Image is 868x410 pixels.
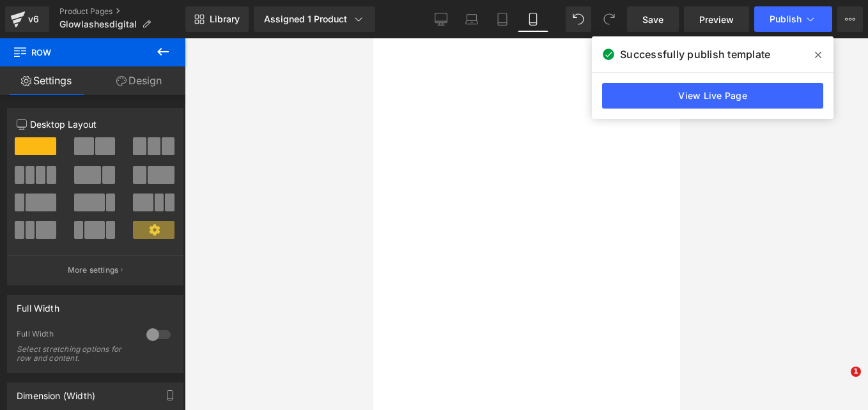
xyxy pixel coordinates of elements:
[59,6,185,17] a: Product Pages
[210,13,240,25] span: Library
[5,6,49,32] a: v6
[487,6,518,32] a: Tablet
[596,6,622,32] button: Redo
[17,296,59,314] div: Full Width
[13,38,141,66] span: Row
[851,367,861,377] span: 1
[59,19,137,29] span: Glowlashesdigital
[68,264,119,276] p: More settings
[684,6,749,32] a: Preview
[26,11,42,27] div: v6
[837,6,863,32] button: More
[17,345,132,363] div: Select stretching options for row and content.
[699,13,734,26] span: Preview
[8,255,183,285] button: More settings
[426,6,456,32] a: Desktop
[17,383,95,401] div: Dimension (Width)
[642,13,663,26] span: Save
[825,367,855,397] iframe: Intercom live chat
[518,6,548,32] a: Mobile
[264,13,365,26] div: Assigned 1 Product
[566,6,591,32] button: Undo
[754,6,832,32] button: Publish
[93,66,185,95] a: Design
[17,329,134,342] div: Full Width
[770,14,802,24] span: Publish
[17,118,174,131] p: Desktop Layout
[620,47,770,62] span: Successfully publish template
[456,6,487,32] a: Laptop
[185,6,249,32] a: New Library
[602,83,823,109] a: View Live Page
